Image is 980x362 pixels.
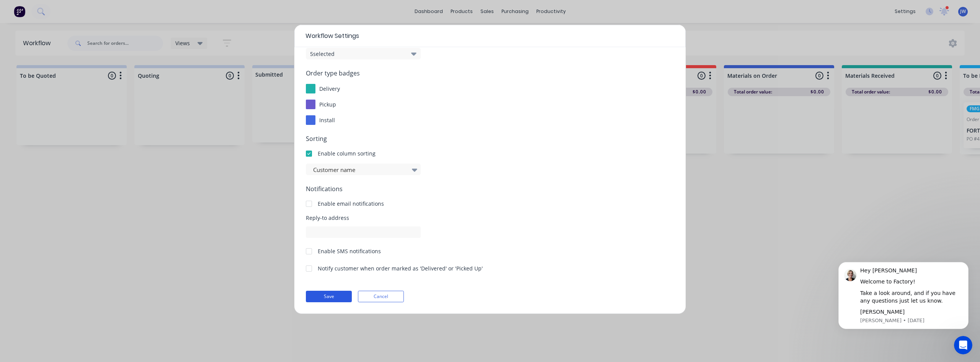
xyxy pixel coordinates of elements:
button: 5selected [306,48,421,59]
span: Notifications [306,184,674,193]
span: install [319,116,335,124]
button: Cancel [358,291,404,302]
span: Sorting [306,134,674,143]
button: Save [306,291,352,302]
div: Enable column sorting [318,149,376,157]
span: pickup [319,101,336,108]
span: Order type badges [306,69,674,78]
span: Workflow Settings [305,31,359,41]
span: delivery [319,85,340,92]
span: Reply-to address [306,214,674,222]
div: Enable SMS notifications [318,247,381,255]
div: Enable email notifications [318,200,384,208]
iframe: Intercom notifications message [827,251,980,341]
iframe: Intercom live chat [954,336,972,354]
div: Notify customer when order marked as 'Delivered' or 'Picked Up' [318,264,483,272]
